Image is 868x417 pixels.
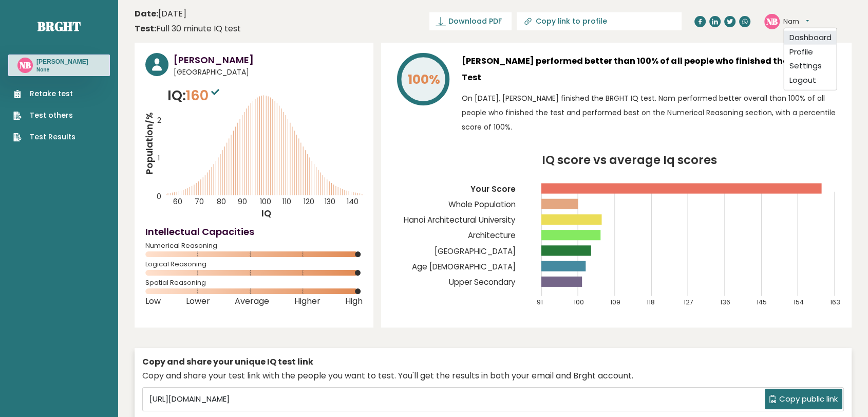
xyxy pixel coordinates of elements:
[37,18,81,34] a: Brght
[757,298,767,306] tspan: 145
[135,23,156,34] b: Test:
[143,112,156,174] tspan: Population/%
[448,16,501,27] span: Download PDF
[157,191,161,202] tspan: 0
[412,261,516,272] tspan: Age [DEMOGRAPHIC_DATA]
[260,196,271,207] tspan: 100
[462,53,841,86] h3: [PERSON_NAME] performed better than 100% of all people who finished the BRGHT IQ Test
[468,230,516,241] tspan: Architecture
[784,45,836,59] a: Profile
[167,85,222,106] p: IQ:
[721,298,731,306] tspan: 136
[135,23,241,35] div: Full 30 minute IQ test
[408,70,440,88] tspan: 100%
[779,393,838,405] span: Copy public link
[345,299,363,303] span: High
[217,196,226,207] tspan: 80
[765,389,842,409] button: Copy public link
[135,8,186,20] time: [DATE]
[186,86,222,105] span: 160
[186,299,210,303] span: Lower
[404,214,516,225] tspan: Hanoi Architectural University
[145,244,363,248] span: Numerical Reasoning
[347,196,359,207] tspan: 140
[471,184,516,194] tspan: Your Score
[13,88,76,99] a: Retake test
[304,196,314,207] tspan: 120
[684,298,694,306] tspan: 127
[542,152,718,168] tspan: IQ score vs average Iq scores
[611,298,621,306] tspan: 109
[145,281,363,285] span: Spatial Reasoning
[449,277,516,287] tspan: Upper Secondary
[157,115,161,125] tspan: 2
[174,67,363,78] span: [GEOGRAPHIC_DATA]
[158,153,160,163] tspan: 1
[462,91,841,134] p: On [DATE], [PERSON_NAME] finished the BRGHT IQ test. Nam performed better overall than 100% of al...
[784,59,836,73] a: Settings
[294,299,320,303] span: Higher
[282,196,291,207] tspan: 110
[142,370,844,382] div: Copy and share your test link with the people you want to test. You'll get the results in both yo...
[145,225,363,239] h4: Intellectual Capacities
[36,58,88,66] h3: [PERSON_NAME]
[174,53,363,67] h3: [PERSON_NAME]
[238,196,247,207] tspan: 90
[173,196,182,207] tspan: 60
[20,59,31,71] text: NB
[13,132,76,142] a: Test Results
[435,246,516,257] tspan: [GEOGRAPHIC_DATA]
[135,8,158,20] b: Date:
[537,298,543,306] tspan: 91
[145,299,161,303] span: Low
[794,298,804,306] tspan: 154
[766,15,778,27] text: NB
[574,298,584,306] tspan: 100
[325,196,336,207] tspan: 130
[449,199,516,210] tspan: Whole Population
[36,66,88,74] p: None
[261,207,271,220] tspan: IQ
[142,356,844,368] div: Copy and share your unique IQ test link
[784,73,836,87] a: Logout
[235,299,269,303] span: Average
[13,110,76,121] a: Test others
[831,298,841,306] tspan: 163
[195,196,204,207] tspan: 70
[429,12,512,30] a: Download PDF
[647,298,655,306] tspan: 118
[783,16,809,27] button: Nam
[784,30,836,45] a: Dashboard
[145,262,363,266] span: Logical Reasoning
